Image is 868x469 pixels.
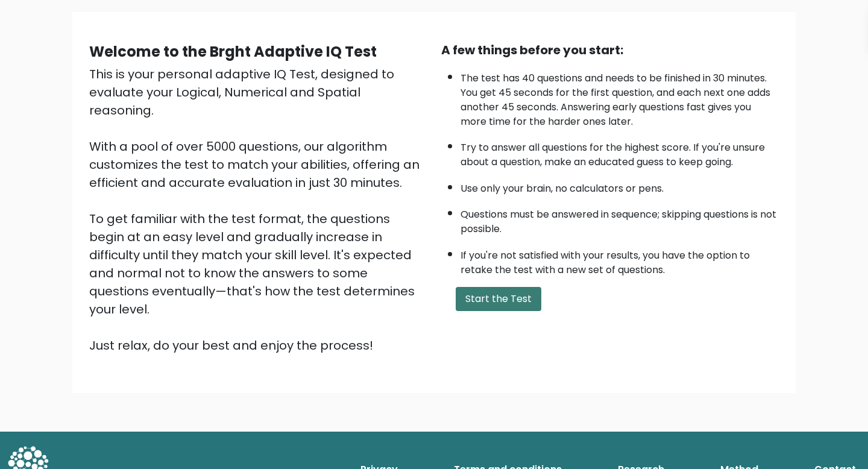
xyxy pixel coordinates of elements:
[89,42,377,61] b: Welcome to the Brght Adaptive IQ Test
[456,287,541,311] button: Start the Test
[461,175,779,196] li: Use only your brain, no calculators or pens.
[461,242,779,277] li: If you're not satisfied with your results, you have the option to retake the test with a new set ...
[89,65,427,354] div: This is your personal adaptive IQ Test, designed to evaluate your Logical, Numerical and Spatial ...
[461,134,779,169] li: Try to answer all questions for the highest score. If you're unsure about a question, make an edu...
[441,41,779,59] div: A few things before you start:
[461,201,779,236] li: Questions must be answered in sequence; skipping questions is not possible.
[461,65,779,129] li: The test has 40 questions and needs to be finished in 30 minutes. You get 45 seconds for the firs...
